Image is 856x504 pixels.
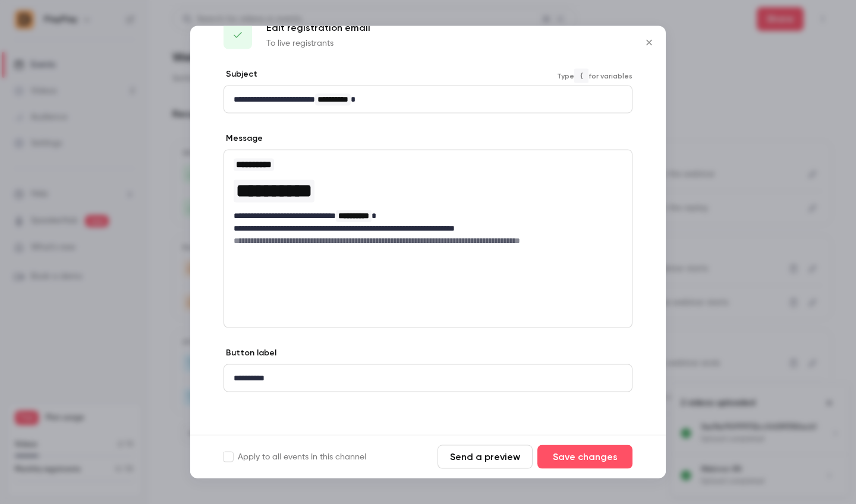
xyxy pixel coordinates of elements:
p: To live registrants [266,37,370,49]
button: Save changes [537,445,632,469]
div: editor [224,365,632,392]
span: Type for variables [557,68,632,83]
label: Message [224,133,263,144]
label: Button label [224,347,276,359]
p: Edit registration email [266,21,370,35]
code: { [574,68,588,83]
div: editor [224,86,632,113]
button: Close [637,31,661,55]
label: Apply to all events in this channel [224,451,366,463]
button: Send a preview [438,445,533,469]
div: editor [224,150,632,254]
label: Subject [224,68,257,80]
